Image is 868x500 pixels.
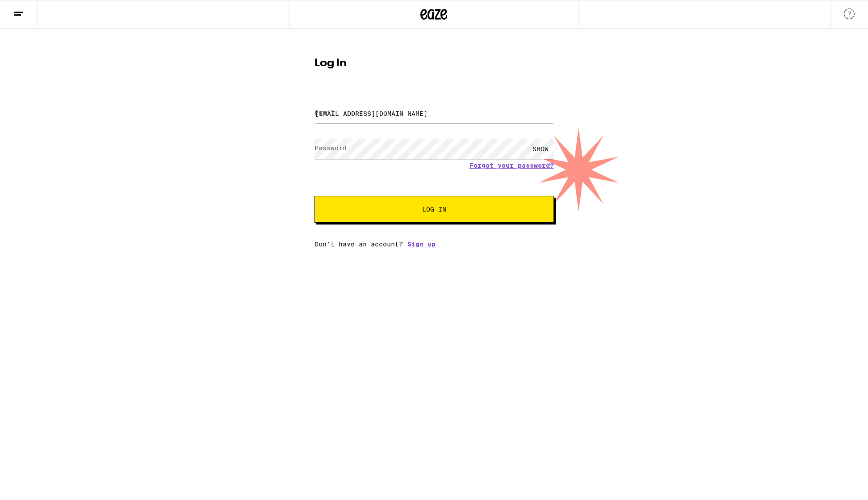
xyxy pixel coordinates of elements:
[5,6,64,13] span: Hi. Need any help?
[314,109,335,116] label: Email
[470,162,554,169] a: Forgot your password?
[314,241,554,248] div: Don't have an account?
[407,241,436,248] a: Sign up
[314,144,347,152] label: Password
[527,139,554,159] div: SHOW
[314,103,554,123] input: Email
[314,58,554,69] h1: Log In
[422,206,446,212] span: Log In
[314,196,554,223] button: Log In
